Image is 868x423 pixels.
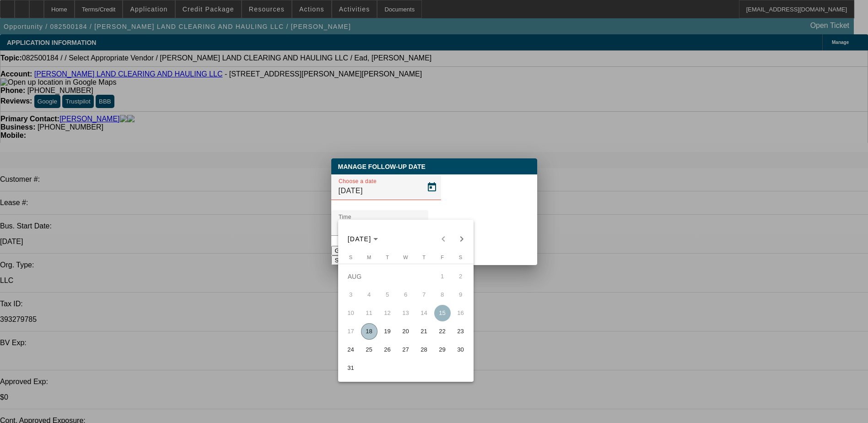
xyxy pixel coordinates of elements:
[379,342,396,358] span: 26
[452,341,470,359] button: August 30, 2025
[360,304,378,322] button: August 11, 2025
[452,286,470,304] button: August 9, 2025
[416,305,432,321] span: 14
[342,322,360,341] button: August 17, 2025
[452,267,470,286] button: August 2, 2025
[397,341,415,359] button: August 27, 2025
[434,342,451,358] span: 29
[398,342,414,358] span: 27
[397,304,415,322] button: August 13, 2025
[453,287,469,303] span: 9
[441,255,444,260] span: F
[343,305,359,321] span: 10
[378,341,397,359] button: August 26, 2025
[398,305,414,321] span: 13
[452,304,470,322] button: August 16, 2025
[403,255,408,260] span: W
[453,230,471,248] button: Next month
[342,359,360,377] button: August 31, 2025
[360,286,378,304] button: August 4, 2025
[360,322,378,341] button: August 18, 2025
[343,287,359,303] span: 3
[433,304,452,322] button: August 15, 2025
[453,305,469,321] span: 16
[397,286,415,304] button: August 6, 2025
[452,322,470,341] button: August 23, 2025
[416,287,432,303] span: 7
[360,341,378,359] button: August 25, 2025
[342,341,360,359] button: August 24, 2025
[415,341,433,359] button: August 28, 2025
[348,235,372,243] span: [DATE]
[397,322,415,341] button: August 20, 2025
[422,255,426,260] span: T
[453,342,469,358] span: 30
[342,286,360,304] button: August 3, 2025
[378,322,397,341] button: August 19, 2025
[343,360,359,376] span: 31
[398,323,414,340] span: 20
[453,268,469,285] span: 2
[343,342,359,358] span: 24
[361,323,377,340] span: 18
[415,304,433,322] button: August 14, 2025
[379,323,396,340] span: 19
[342,304,360,322] button: August 10, 2025
[386,255,389,260] span: T
[349,255,352,260] span: S
[398,287,414,303] span: 6
[433,267,452,286] button: August 1, 2025
[367,255,371,260] span: M
[459,255,462,260] span: S
[434,268,451,285] span: 1
[343,323,359,340] span: 17
[433,322,452,341] button: August 22, 2025
[434,323,451,340] span: 22
[416,323,432,340] span: 21
[415,286,433,304] button: August 7, 2025
[416,342,432,358] span: 28
[361,342,377,358] span: 25
[415,322,433,341] button: August 21, 2025
[342,267,433,286] td: AUG
[379,305,396,321] span: 12
[344,231,382,247] button: Choose month and year
[361,305,377,321] span: 11
[433,286,452,304] button: August 8, 2025
[378,304,397,322] button: August 12, 2025
[434,287,451,303] span: 8
[361,287,377,303] span: 4
[433,341,452,359] button: August 29, 2025
[453,323,469,340] span: 23
[434,305,451,321] span: 15
[378,286,397,304] button: August 5, 2025
[379,287,396,303] span: 5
